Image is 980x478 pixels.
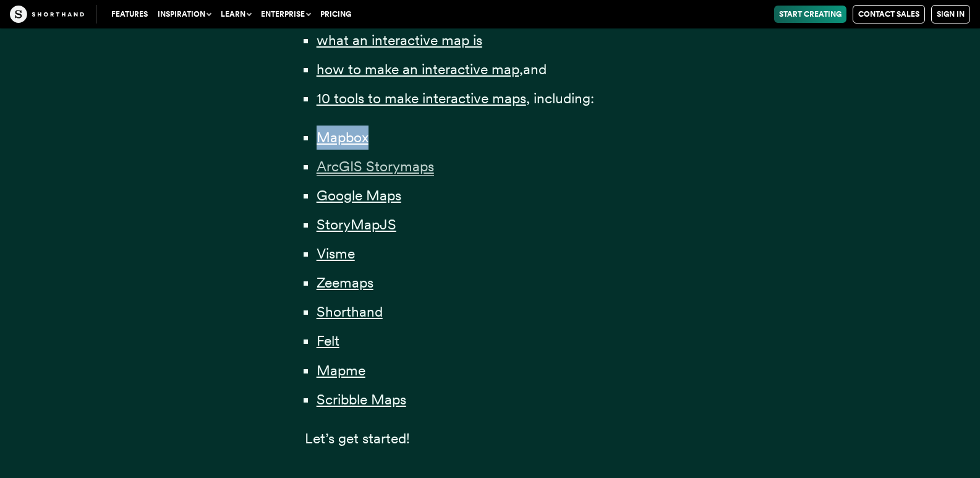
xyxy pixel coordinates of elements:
[317,187,401,204] a: Google Maps
[523,61,547,78] span: and
[526,90,594,107] span: , including:
[153,6,216,23] button: Inspiration
[317,274,373,291] a: Zeemaps
[317,32,482,49] a: what an interactive map is
[317,216,396,233] a: StoryMapJS
[10,6,84,23] img: The Craft
[774,6,846,23] a: Start Creating
[317,158,434,176] span: ArcGIS Storymaps
[305,430,410,447] span: Let’s get started!
[317,61,523,78] a: how to make an interactive map,
[317,129,369,146] a: Mapbox
[317,391,406,408] a: Scribble Maps
[317,245,355,262] a: Visme
[317,332,339,349] a: Felt
[317,303,383,320] a: Shorthand
[317,90,526,107] a: 10 tools to make interactive maps
[317,362,365,379] a: Mapme
[317,158,434,175] a: ArcGIS Storymaps
[256,6,315,23] button: Enterprise
[106,6,153,23] a: Features
[931,5,970,23] a: Sign in
[216,6,256,23] button: Learn
[853,5,925,23] a: Contact Sales
[315,6,356,23] a: Pricing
